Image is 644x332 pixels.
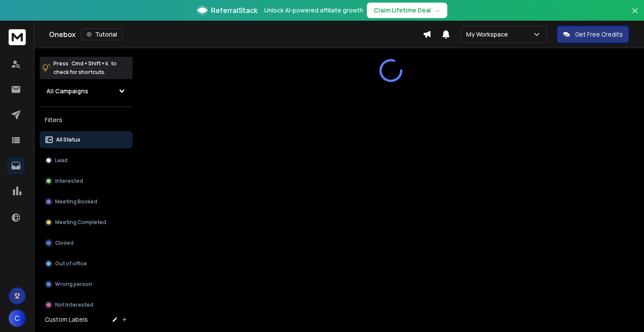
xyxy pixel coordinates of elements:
button: Lead [40,152,133,169]
p: Lead [55,157,68,164]
p: Press to check for shortcuts. [53,59,117,77]
button: Meeting Completed [40,214,133,231]
button: Wrong person [40,276,133,293]
div: Onebox [49,28,423,40]
p: Not Interested [55,301,93,308]
h3: Custom Labels [45,315,88,324]
button: C [9,310,26,327]
button: All Status [40,131,133,148]
p: Unlock AI-powered affiliate growth [264,6,363,15]
span: ReferralStack [211,5,257,15]
p: All Status [56,136,80,143]
button: Tutorial [81,28,123,40]
p: Wrong person [55,281,92,288]
span: Cmd + Shift + k [70,58,109,68]
p: Closed [55,240,74,246]
button: Closed [40,234,133,252]
button: Not Interested [40,296,133,314]
button: Get Free Credits [557,26,629,43]
h1: All Campaigns [46,87,88,95]
button: Meeting Booked [40,193,133,210]
p: Out of office [55,260,87,267]
button: Close banner [629,5,641,26]
span: → [434,6,440,15]
p: Meeting Booked [55,198,97,205]
h3: Filters [40,114,133,126]
button: Claim Lifetime Deal→ [367,3,447,18]
p: Meeting Completed [55,219,106,226]
p: My Workspace [466,30,511,39]
button: All Campaigns [40,83,133,100]
button: Interested [40,172,133,190]
p: Get Free Credits [575,30,623,39]
p: Interested [55,178,83,184]
button: Out of office [40,255,133,272]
